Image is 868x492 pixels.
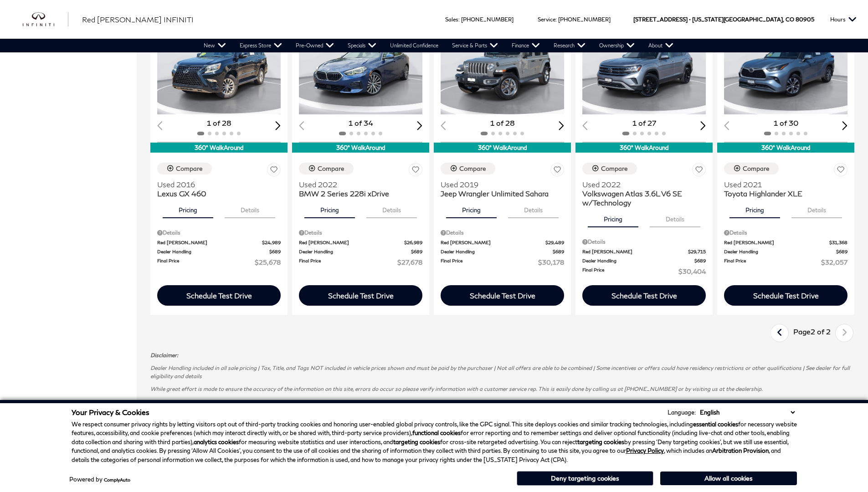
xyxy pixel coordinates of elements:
div: Schedule Test Drive - Lexus GX 460 [157,285,281,306]
div: 1 of 30 [724,118,847,128]
div: Pricing Details - Toyota Highlander XLE [724,229,847,237]
a: Red [PERSON_NAME] $24,989 [157,239,281,246]
div: Compare [743,164,770,173]
div: Pricing Details - Volkswagen Atlas 3.6L V6 SE w/Technology [582,238,706,246]
img: 2021 Toyota Highlander XLE 1 [724,21,849,115]
a: New [197,39,233,52]
a: Final Price $30,404 [582,266,706,276]
button: Save Vehicle [550,163,564,179]
img: INFINITI [23,12,68,27]
span: $689 [836,248,847,255]
div: Next slide [842,121,847,130]
button: Deny targeting cookies [517,471,653,486]
div: Schedule Test Drive - Volkswagen Atlas 3.6L V6 SE w/Technology [582,285,706,306]
button: details tab [791,198,842,218]
span: : [458,16,460,23]
span: Used 2022 [582,180,699,189]
button: Save Vehicle [692,163,706,179]
div: Schedule Test Drive [753,291,819,300]
span: $29,489 [545,239,564,246]
span: Red [PERSON_NAME] [724,239,829,246]
button: Compare Vehicle [441,163,495,174]
a: Dealer Handling $689 [582,257,706,264]
a: Used 2022Volkswagen Atlas 3.6L V6 SE w/Technology [582,180,706,207]
span: Red [PERSON_NAME] [582,248,688,255]
div: Language: [668,410,696,415]
span: Used 2016 [157,180,274,189]
span: BMW 2 Series 228i xDrive [299,189,416,198]
p: Dealer Handling included in all sale pricing | Tax, Title, and Tags NOT included in vehicle price... [150,364,854,380]
strong: analytics cookies [194,438,239,446]
div: 360° WalkAround [434,143,571,153]
span: Jeep Wrangler Unlimited Sahara [441,189,557,198]
span: $25,678 [255,257,281,267]
span: Lexus GX 460 [157,189,274,198]
span: : [555,16,557,23]
div: Compare [176,164,203,173]
button: Allow all cookies [660,471,797,485]
span: Final Price [724,257,821,267]
div: 1 / 2 [441,21,565,115]
a: Final Price $27,678 [299,257,422,267]
strong: targeting cookies [393,438,440,446]
span: Service [538,16,555,23]
span: Red [PERSON_NAME] [441,239,545,246]
div: 1 of 28 [157,118,281,128]
strong: essential cookies [693,420,738,428]
div: Schedule Test Drive [611,291,677,300]
span: $689 [553,248,564,255]
a: [PHONE_NUMBER] [558,16,611,23]
div: Schedule Test Drive [328,291,394,300]
div: Pricing Details - BMW 2 Series 228i xDrive [299,229,422,237]
div: Schedule Test Drive [186,291,252,300]
span: $32,057 [821,257,847,267]
div: 1 / 2 [582,21,707,115]
div: Compare [459,164,486,173]
img: 2022 BMW 2 Series 228i xDrive 1 [299,21,424,115]
div: Compare [601,164,628,173]
a: Red [PERSON_NAME] $29,715 [582,248,706,255]
div: Schedule Test Drive - BMW 2 Series 228i xDrive [299,285,422,306]
span: Toyota Highlander XLE [724,189,841,198]
span: Your Privacy & Cookies [72,408,149,416]
div: 1 of 34 [299,118,422,128]
button: pricing tab [729,198,780,218]
div: Schedule Test Drive - Toyota Highlander XLE [724,285,847,306]
span: Final Price [157,257,255,267]
a: Privacy Policy [626,447,664,454]
span: Red [PERSON_NAME] [299,239,404,246]
span: $29,715 [688,248,706,255]
button: Compare Vehicle [724,163,779,174]
a: ComplyAuto [104,477,130,482]
button: details tab [225,198,275,218]
button: pricing tab [163,198,213,218]
button: Save Vehicle [834,163,847,179]
p: While great effort is made to ensure the accuracy of the information on this site, errors do occu... [150,385,854,393]
div: 360° WalkAround [292,143,429,153]
button: pricing tab [588,207,638,227]
div: 360° WalkAround [150,143,288,153]
div: Next slide [417,121,422,130]
span: Dealer Handling [299,248,411,255]
span: $689 [411,248,422,255]
div: Next slide [275,121,281,130]
a: About [642,39,680,52]
a: Used 2021Toyota Highlander XLE [724,180,847,198]
a: Red [PERSON_NAME] $31,368 [724,239,847,246]
a: Red [PERSON_NAME] INFINITI [82,14,194,25]
div: Next slide [559,121,564,130]
a: [STREET_ADDRESS] • [US_STATE][GEOGRAPHIC_DATA], CO 80905 [633,16,814,23]
strong: Disclaimer: [150,352,178,359]
a: Used 2019Jeep Wrangler Unlimited Sahara [441,180,564,198]
a: Research [547,39,592,52]
div: Pricing Details - Lexus GX 460 [157,229,281,237]
button: details tab [366,198,417,218]
a: Red [PERSON_NAME] $26,989 [299,239,422,246]
span: Red [PERSON_NAME] INFINITI [82,15,194,24]
span: Final Price [441,257,538,267]
a: Specials [341,39,383,52]
div: 360° WalkAround [575,143,713,153]
button: Save Vehicle [409,163,422,179]
button: Compare Vehicle [299,163,354,174]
